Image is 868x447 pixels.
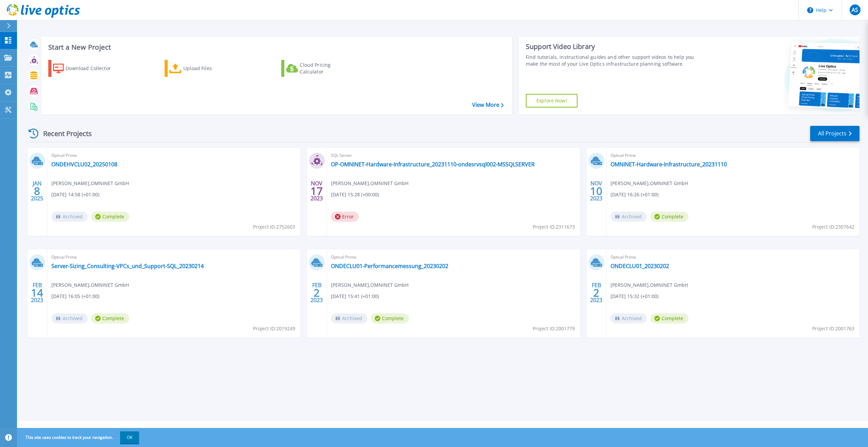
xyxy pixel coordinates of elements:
[650,313,688,324] span: Complete
[31,280,44,305] div: FEB 2023
[611,212,647,222] span: Archived
[281,60,357,77] a: Cloud Pricing Calculator
[51,263,204,269] a: Server-Sizing_Consulting-VPCs_und_Support-SQL_20230214
[810,126,859,141] a: All Projects
[526,42,702,51] div: Support Video Library
[590,280,603,305] div: FEB 2023
[472,102,504,108] a: View More
[611,152,855,159] span: Optical Prime
[371,313,409,324] span: Complete
[812,223,854,231] span: Project ID: 2307642
[590,188,602,194] span: 10
[533,223,575,231] span: Project ID: 2311673
[253,223,295,231] span: Project ID: 2752603
[331,253,576,261] span: Optical Prime
[91,212,129,222] span: Complete
[51,191,99,198] span: [DATE] 14:58 (+01:00)
[611,281,688,289] span: [PERSON_NAME] , OMNINET GmbH
[331,152,576,159] span: SQL Server
[51,152,296,159] span: Optical Prime
[611,293,658,300] span: [DATE] 15:32 (+01:00)
[590,179,603,203] div: NOV 2023
[611,313,647,324] span: Archived
[66,62,120,75] div: Download Collector
[34,188,40,194] span: 8
[331,180,408,187] span: [PERSON_NAME] , OMNINET GmbH
[51,212,88,222] span: Archived
[526,54,702,67] div: Find tutorials, instructional guides and other support videos to help you make the most of your L...
[611,161,727,168] a: OMNINET-Hardware-Infrastructure_20231110
[48,60,124,77] a: Download Collector
[611,263,669,269] a: ONDECLU01_20230202
[19,431,139,444] span: This site uses cookies to track your navigation.
[331,281,408,289] span: [PERSON_NAME] , OMNINET GmbH
[310,179,323,203] div: NOV 2023
[533,325,575,332] span: Project ID: 2001779
[331,293,379,300] span: [DATE] 15:41 (+01:00)
[300,62,354,75] div: Cloud Pricing Calculator
[331,263,448,269] a: ONDECLU01-Performancemessung_20230202
[48,44,503,51] h3: Start a New Project
[51,313,88,324] span: Archived
[526,94,578,107] a: Explore Now!
[314,290,320,296] span: 2
[31,290,43,296] span: 14
[51,253,296,261] span: Optical Prime
[51,281,129,289] span: [PERSON_NAME] , OMNINET GmbH
[331,191,379,198] span: [DATE] 15:28 (+00:00)
[611,191,658,198] span: [DATE] 16:26 (+01:00)
[91,313,129,324] span: Complete
[852,7,858,13] span: AS
[31,179,44,203] div: JAN 2025
[51,161,117,168] a: ONDEHVCLU02_20250108
[331,313,367,324] span: Archived
[26,125,101,142] div: Recent Projects
[311,188,323,194] span: 17
[51,180,129,187] span: [PERSON_NAME] , OMNINET GmbH
[650,212,688,222] span: Complete
[120,431,139,444] button: OK
[310,280,323,305] div: FEB 2023
[51,293,99,300] span: [DATE] 16:05 (+01:00)
[331,161,535,168] a: OP-OMNINET-Hardware-Infrastructure_20231110-ondesrvsql002-MSSQLSERVER
[331,212,359,222] span: Error
[611,253,855,261] span: Optical Prime
[183,62,238,75] div: Upload Files
[593,290,599,296] span: 2
[611,180,688,187] span: [PERSON_NAME] , OMNINET GmbH
[165,60,240,77] a: Upload Files
[812,325,854,332] span: Project ID: 2001763
[253,325,295,332] span: Project ID: 2019249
